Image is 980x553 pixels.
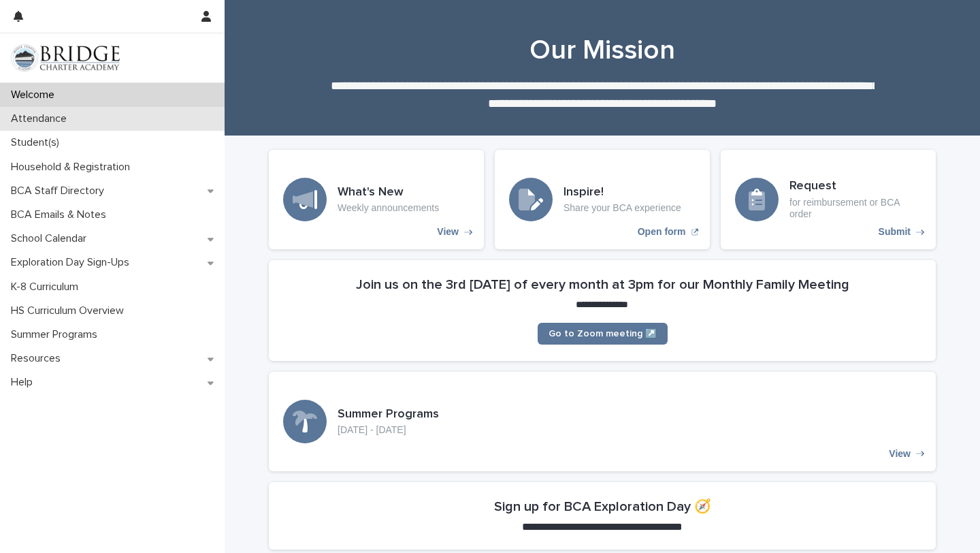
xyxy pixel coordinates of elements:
[5,328,108,341] p: Summer Programs
[356,276,849,293] h2: Join us on the 3rd [DATE] of every month at 3pm for our Monthly Family Meeting
[5,376,44,389] p: Help
[5,136,70,149] p: Student(s)
[549,329,657,338] span: Go to Zoom meeting ↗️
[338,407,439,422] h3: Summer Programs
[494,499,711,515] h2: Sign up for BCA Exploration Day 🧭
[5,161,141,174] p: Household & Registration
[879,226,911,238] p: Submit
[789,179,921,194] h3: Request
[5,304,135,317] p: HS Curriculum Overview
[269,372,936,471] a: View
[5,185,115,197] p: BCA Staff Directory
[5,208,117,221] p: BCA Emails & Notes
[721,150,936,249] a: Submit
[5,281,89,294] p: K-8 Curriculum
[338,202,439,214] p: Weekly announcements
[563,185,681,200] h3: Inspire!
[269,150,484,249] a: View
[5,89,65,101] p: Welcome
[495,150,710,249] a: Open form
[11,44,120,72] img: V1C1m3IdTEidaUdm9Hs0
[889,448,911,460] p: View
[437,226,459,238] p: View
[5,232,97,245] p: School Calendar
[338,424,439,436] p: [DATE] - [DATE]
[563,202,681,214] p: Share your BCA experience
[789,197,921,220] p: for reimbursement or BCA order
[269,34,936,67] h1: Our Mission
[5,256,140,269] p: Exploration Day Sign-Ups
[338,185,439,200] h3: What's New
[638,226,686,238] p: Open form
[538,323,668,345] a: Go to Zoom meeting ↗️
[5,352,71,365] p: Resources
[5,112,78,125] p: Attendance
